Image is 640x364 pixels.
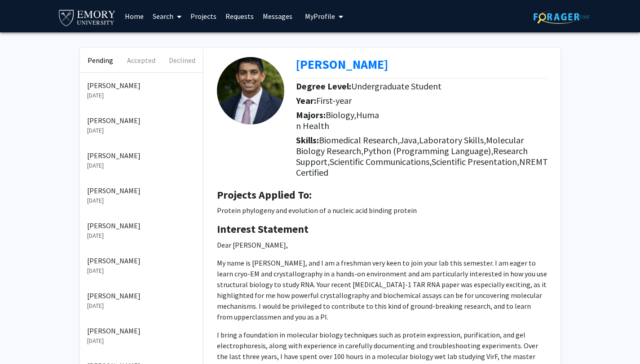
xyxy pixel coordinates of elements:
span: NREMT Certified [296,156,548,178]
p: [DATE] [87,91,196,100]
span: Biomedical Research, [319,134,400,146]
b: Projects Applied To: [217,188,312,202]
span: Research Support, [296,145,528,167]
a: Opens in a new tab [296,56,388,72]
iframe: Chat [7,324,38,357]
b: [PERSON_NAME] [296,56,388,72]
span: Human Health [296,109,379,131]
b: Majors: [296,109,326,120]
p: [PERSON_NAME] [87,255,196,266]
a: Search [148,0,186,32]
img: Emory University Logo [57,7,117,27]
p: [DATE] [87,336,196,346]
span: Scientific Communications, [330,156,432,167]
span: Molecular Biology Research, [296,134,524,156]
span: Undergraduate Student [351,80,441,92]
p: [PERSON_NAME] [87,115,196,126]
span: Scientific Presentation, [432,156,519,167]
span: First-year [316,95,352,106]
b: Degree Level: [296,80,351,92]
a: Home [120,0,148,32]
p: [DATE] [87,231,196,240]
p: [DATE] [87,301,196,311]
span: Laboratory Skills, [419,134,486,146]
button: Declined [162,48,203,72]
p: [PERSON_NAME] [87,150,196,161]
p: [PERSON_NAME] [87,220,196,231]
a: Projects [186,0,221,32]
span: Biology, [326,109,356,120]
button: Accepted [121,48,162,72]
img: ForagerOne Logo [534,10,590,24]
b: Year: [296,95,316,106]
a: Messages [258,0,297,32]
p: [PERSON_NAME] [87,325,196,336]
p: [PERSON_NAME] [87,185,196,196]
b: Interest Statement [217,222,309,236]
p: [DATE] [87,266,196,275]
p: [PERSON_NAME] [87,80,196,91]
p: My name is [PERSON_NAME], and I am a freshman very keen to join your lab this semester. I am eage... [217,257,547,322]
button: Pending [80,48,121,72]
p: [PERSON_NAME] [87,290,196,301]
b: Skills: [296,134,319,146]
p: [DATE] [87,196,196,205]
p: [DATE] [87,126,196,135]
p: [DATE] [87,161,196,170]
img: Profile Picture [217,57,284,124]
span: My Profile [305,12,335,21]
p: Dear [PERSON_NAME], [217,240,547,250]
span: Java, [400,134,419,146]
span: Python (Programming Language), [363,145,493,156]
a: Requests [221,0,258,32]
p: Protein phylogeny and evolution of a nucleic acid binding protein [217,205,547,216]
